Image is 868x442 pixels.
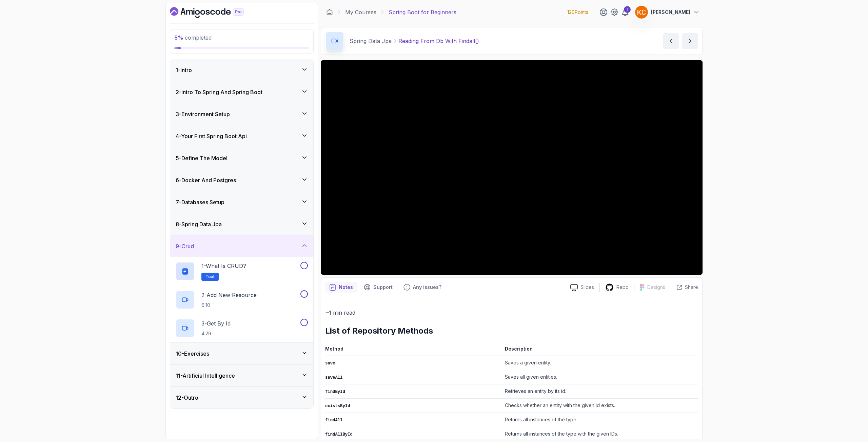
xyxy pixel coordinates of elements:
[325,282,357,293] button: notes button
[624,6,631,13] div: 1
[205,274,215,279] span: Text
[616,284,629,291] p: Repo
[170,103,313,125] button: 3-Environment Setup
[502,384,698,399] td: Retrieves an entity by its id.
[502,399,698,413] td: Checks whether an entity with the given id exists.
[671,284,698,291] button: Share
[176,132,247,140] h3: 4 - Your First Spring Boot Api
[201,302,257,309] p: 6:10
[170,343,313,364] button: 10-Exercises
[685,284,698,291] p: Share
[389,8,456,16] p: Spring Boot for Beginners
[398,37,479,45] p: Reading From Db With Findall()
[325,325,698,336] h2: List of Repository Methods
[567,9,588,16] p: 120 Points
[325,404,350,408] code: existsById
[325,390,345,394] code: findById
[345,8,376,16] a: My Courses
[170,365,313,386] button: 11-Artificial Intelligence
[325,344,502,356] th: Method
[201,262,246,270] p: 1 - What is CRUD?
[176,394,198,402] h3: 12 - Outro
[635,6,648,19] img: user profile image
[170,59,313,81] button: 1-Intro
[325,432,353,437] code: findAllById
[360,282,397,293] button: Support button
[321,60,703,275] iframe: 3 - Reading From DB with findAll()
[176,319,308,338] button: 3-Get By Id4:29
[325,361,335,366] code: save
[565,284,599,291] a: Slides
[682,33,698,49] button: next content
[176,262,308,281] button: 1-What is CRUD?Text
[176,350,209,358] h3: 10 - Exercises
[502,344,698,356] th: Description
[339,284,353,291] p: Notes
[170,235,313,257] button: 9-Crud
[201,291,257,299] p: 2 - Add New Resource
[201,330,231,337] p: 4:29
[413,284,441,291] p: Any issues?
[502,427,698,441] td: Returns all instances of the type with the given IDs.
[325,418,342,423] code: findAll
[651,9,690,16] p: [PERSON_NAME]
[176,220,222,228] h3: 8 - Spring Data Jpa
[174,34,212,41] span: completed
[170,387,313,408] button: 12-Outro
[170,7,259,18] a: Dashboard
[600,283,634,292] a: Repo
[176,66,192,74] h3: 1 - Intro
[580,284,594,291] p: Slides
[170,125,313,147] button: 4-Your First Spring Boot Api
[174,34,183,41] span: 5 %
[647,284,665,291] p: Designs
[502,356,698,370] td: Saves a given entity.
[399,282,446,293] button: Feedback button
[663,33,679,49] button: previous content
[621,8,629,16] a: 1
[326,9,333,16] a: Dashboard
[170,81,313,103] button: 2-Intro To Spring And Spring Boot
[176,198,224,206] h3: 7 - Databases Setup
[176,110,230,118] h3: 3 - Environment Setup
[502,370,698,384] td: Saves all given entities.
[170,147,313,169] button: 5-Define The Model
[170,191,313,213] button: 7-Databases Setup
[176,372,235,380] h3: 11 - Artificial Intelligence
[373,284,393,291] p: Support
[325,375,342,380] code: saveAll
[350,37,392,45] p: Spring Data Jpa
[325,308,698,317] p: ~1 min read
[176,290,308,309] button: 2-Add New Resource6:10
[176,88,262,96] h3: 2 - Intro To Spring And Spring Boot
[170,169,313,191] button: 6-Docker And Postgres
[176,242,194,250] h3: 9 - Crud
[201,319,231,328] p: 3 - Get By Id
[635,5,700,19] button: user profile image[PERSON_NAME]
[502,413,698,427] td: Returns all instances of the type.
[176,176,236,184] h3: 6 - Docker And Postgres
[176,154,228,162] h3: 5 - Define The Model
[170,213,313,235] button: 8-Spring Data Jpa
